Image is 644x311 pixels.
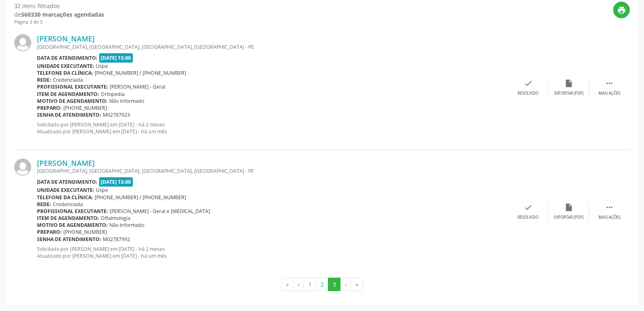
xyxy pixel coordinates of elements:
[564,79,573,88] i: insert_drive_file
[99,53,133,63] span: [DATE] 13:00
[37,201,51,208] b: Rede:
[518,91,538,96] div: Resolvido
[37,121,508,135] p: Solicitado por [PERSON_NAME] em [DATE] - há 2 meses Atualizado por [PERSON_NAME] em [DATE] - há u...
[554,91,583,96] div: Exportar (PDF)
[63,104,107,111] span: [PHONE_NUMBER]
[37,222,108,228] b: Motivo de agendamento:
[110,83,165,90] span: [PERSON_NAME] - Geral
[95,194,186,201] span: [PHONE_NUMBER] / [PHONE_NUMBER]
[14,2,104,10] div: 32 itens filtrados
[304,278,316,291] button: Go to page 1
[53,201,83,208] span: Credenciada
[37,236,101,243] b: Senha de atendimento:
[37,111,101,118] b: Senha de atendimento:
[110,208,210,215] span: [PERSON_NAME] - Geral e [MEDICAL_DATA]
[37,208,108,215] b: Profissional executante:
[37,228,62,235] b: Preparo:
[518,215,538,220] div: Resolvido
[37,63,94,70] b: Unidade executante:
[99,177,133,187] span: [DATE] 13:00
[101,91,125,98] span: Ortopedia
[37,76,51,83] b: Rede:
[617,6,626,15] i: print
[37,178,98,185] b: Data de atendimento:
[96,63,108,70] span: Uspe
[605,79,614,88] i: 
[63,228,107,235] span: [PHONE_NUMBER]
[95,70,186,76] span: [PHONE_NUMBER] / [PHONE_NUMBER]
[524,79,533,88] i: check
[14,159,31,176] img: img
[21,11,104,18] strong: 560330 marcações agendadas
[53,76,83,83] span: Credenciada
[14,10,104,19] div: de
[554,215,583,220] div: Exportar (PDF)
[103,236,130,243] span: M02787992
[103,111,130,118] span: M02787923
[37,167,508,174] div: [GEOGRAPHIC_DATA], [GEOGRAPHIC_DATA], [GEOGRAPHIC_DATA], [GEOGRAPHIC_DATA] - PE
[328,278,340,291] button: Go to page 3
[37,246,508,259] p: Solicitado por [PERSON_NAME] em [DATE] - há 2 meses Atualizado por [PERSON_NAME] em [DATE] - há u...
[281,278,293,291] button: Go to first page
[37,43,508,50] div: [GEOGRAPHIC_DATA], [GEOGRAPHIC_DATA], [GEOGRAPHIC_DATA], [GEOGRAPHIC_DATA] - PE
[37,187,94,194] b: Unidade executante:
[109,222,144,228] span: Não informado
[37,215,99,222] b: Item de agendamento:
[564,203,573,212] i: insert_drive_file
[109,98,144,104] span: Não informado
[37,159,95,167] a: [PERSON_NAME]
[316,278,328,291] button: Go to page 2
[96,187,108,194] span: Uspe
[37,70,93,76] b: Telefone da clínica:
[37,83,108,90] b: Profissional executante:
[14,19,104,26] div: Página 3 de 3
[37,104,62,111] b: Preparo:
[598,91,620,96] div: Mais ações
[613,2,630,18] button: print
[37,54,98,61] b: Data de atendimento:
[37,34,95,43] a: [PERSON_NAME]
[101,215,130,222] span: Oftalmologia
[14,278,630,291] ul: Pagination
[293,278,304,291] button: Go to previous page
[37,194,93,201] b: Telefone da clínica:
[14,34,31,51] img: img
[605,203,614,212] i: 
[37,98,108,104] b: Motivo de agendamento:
[524,203,533,212] i: check
[37,91,99,98] b: Item de agendamento:
[598,215,620,220] div: Mais ações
